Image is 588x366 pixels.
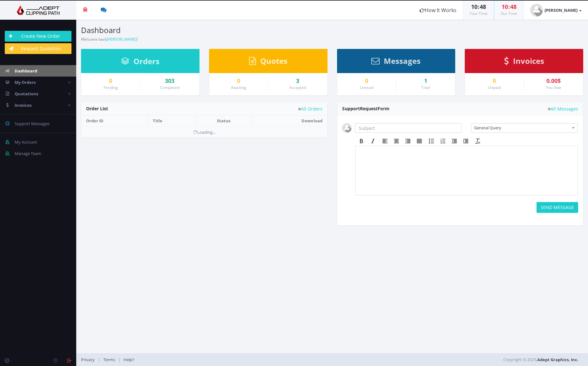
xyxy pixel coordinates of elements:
small: Unpaid [488,85,501,90]
div: 1 [401,78,450,84]
img: user_default.jpg [530,4,543,17]
div: 0.00$ [529,78,578,84]
small: Awaiting [231,85,246,90]
span: Copyright © 2025, [503,356,578,363]
div: Align center [391,137,402,145]
a: Request Quotation [5,43,71,54]
a: All Orders [298,106,322,111]
a: Create New Order [5,31,71,42]
span: Order List [86,105,108,112]
a: Adept Graphics, Inc. [537,357,578,363]
input: Subject [355,123,462,133]
span: Support Form [342,105,389,112]
td: Loading... [81,126,327,138]
div: Align right [402,137,414,145]
a: Orders [121,60,159,65]
span: Support Messages [15,121,50,126]
img: Adept Graphics [5,5,71,15]
a: 0 [214,78,263,84]
span: Invoices [15,102,31,108]
div: Increase indent [460,137,471,145]
th: Status [195,115,252,126]
span: : [508,3,510,10]
th: Title [148,115,195,126]
span: Quotes [260,56,287,66]
a: Terms [100,357,118,363]
small: Completed [160,85,179,90]
a: How It Works [413,1,463,20]
small: Unread [360,85,373,90]
a: Invoices [504,59,544,65]
span: Quotations [15,91,38,97]
a: 0 [342,78,391,84]
span: 48 [480,3,486,10]
span: My Account [15,139,37,145]
small: Welcome back ! [81,37,138,42]
a: 0 [86,78,135,84]
div: Decrease indent [449,137,460,145]
small: Your Time [470,11,488,16]
img: user_default.jpg [342,123,352,133]
div: Italic [367,137,379,145]
span: 48 [510,3,517,10]
button: SEND MESSAGE [537,202,578,213]
div: | | [81,353,416,366]
a: [PERSON_NAME] [524,1,588,20]
span: General Query [474,124,569,132]
span: 10 [502,3,508,10]
a: [PERSON_NAME] [107,37,137,42]
a: 3 [273,78,322,84]
div: Numbered list [437,137,449,145]
a: 303 [145,78,194,84]
h3: Dashboard [81,26,328,34]
a: Messages [371,59,421,65]
div: Bold [356,137,367,145]
small: Our Time [501,11,517,16]
span: Dashboard [15,68,37,74]
div: Align left [379,137,391,145]
a: All Messages [548,106,578,111]
th: Order ID [81,115,148,126]
span: : [477,3,480,10]
span: Invoices [513,56,544,66]
th: Download [252,115,327,126]
span: Request [360,105,378,112]
a: Quotes [249,59,287,65]
span: Manage Team [15,151,41,156]
div: Justify [414,137,425,145]
a: Privacy [81,357,98,363]
small: Total [421,85,430,90]
span: Orders [133,56,159,66]
span: Messages [384,56,421,66]
a: 0 [470,78,519,84]
a: Help? [120,357,138,363]
strong: [PERSON_NAME] [544,7,578,13]
span: 10 [471,3,477,10]
span: My Orders [15,79,36,85]
iframe: Rich Text Area. Press ALT-F9 for menu. Press ALT-F10 for toolbar. Press ALT-0 for help [355,146,578,195]
small: Pending [104,85,118,90]
small: Accepted [289,85,306,90]
div: Clear formatting [472,137,483,145]
div: Bullet list [426,137,437,145]
small: You Owe [546,85,561,90]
